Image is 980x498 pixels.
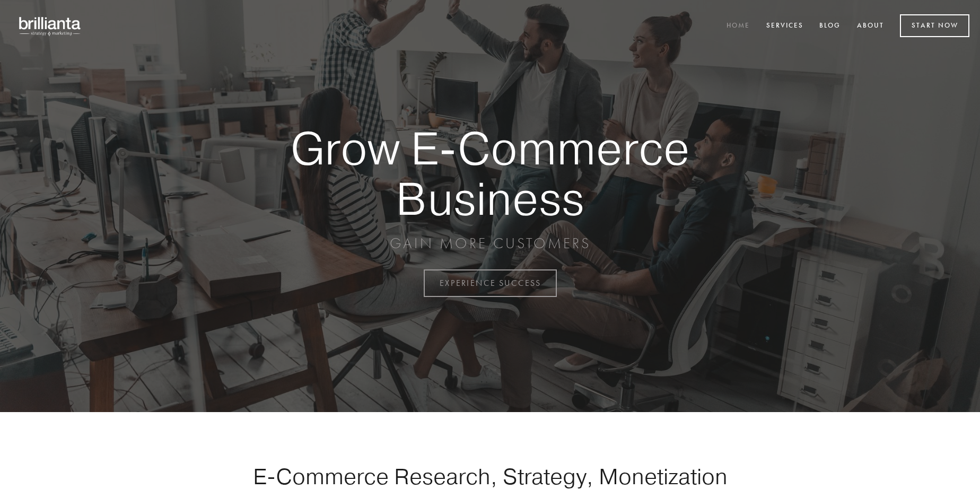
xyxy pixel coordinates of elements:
a: Blog [812,18,847,35]
p: GAIN MORE CUSTOMERS [253,234,727,253]
a: Services [759,18,810,35]
a: Home [720,18,757,35]
a: About [850,18,891,35]
a: EXPERIENCE SUCCESS [424,269,557,297]
img: brillianta - research, strategy, marketing [11,11,90,41]
h1: E-Commerce Research, Strategy, Monetization [220,463,760,490]
a: Start Now [900,14,969,37]
strong: Grow E-Commerce Business [253,123,727,223]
